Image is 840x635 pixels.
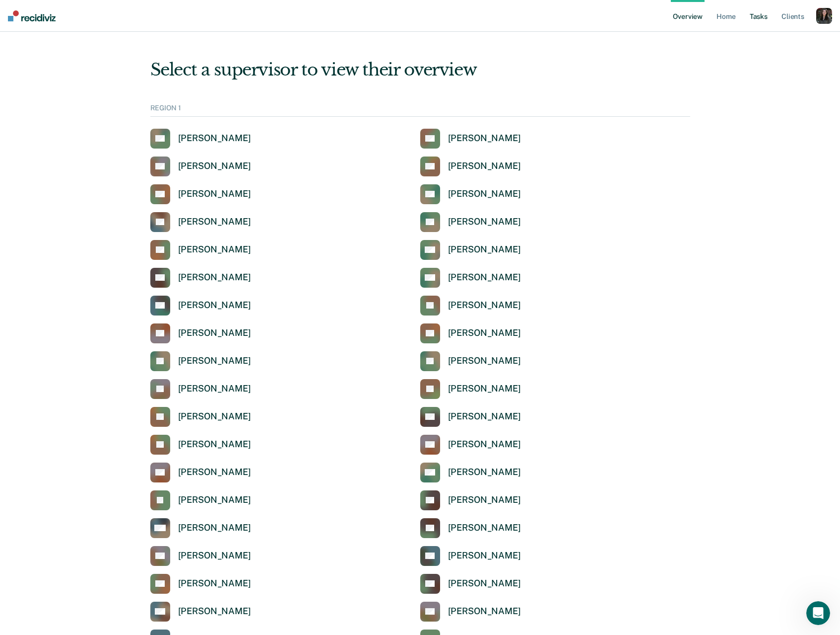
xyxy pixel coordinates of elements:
[420,602,521,622] a: [PERSON_NAME]
[178,160,251,172] div: [PERSON_NAME]
[150,546,251,566] a: [PERSON_NAME]
[150,463,251,482] a: [PERSON_NAME]
[420,129,521,149] a: [PERSON_NAME]
[8,10,56,21] img: Recidiviz
[420,490,521,510] a: [PERSON_NAME]
[448,411,521,422] div: [PERSON_NAME]
[178,550,251,561] div: [PERSON_NAME]
[448,244,521,255] div: [PERSON_NAME]
[150,323,251,343] a: [PERSON_NAME]
[806,601,830,625] iframe: Intercom live chat
[420,296,521,316] a: [PERSON_NAME]
[150,379,251,399] a: [PERSON_NAME]
[420,268,521,288] a: [PERSON_NAME]
[178,300,251,311] div: [PERSON_NAME]
[150,435,251,455] a: [PERSON_NAME]
[448,216,521,228] div: [PERSON_NAME]
[150,268,251,288] a: [PERSON_NAME]
[150,104,690,117] div: REGION 1
[178,244,251,255] div: [PERSON_NAME]
[178,522,251,534] div: [PERSON_NAME]
[178,467,251,478] div: [PERSON_NAME]
[448,439,521,450] div: [PERSON_NAME]
[178,327,251,339] div: [PERSON_NAME]
[150,602,251,622] a: [PERSON_NAME]
[150,407,251,427] a: [PERSON_NAME]
[150,518,251,538] a: [PERSON_NAME]
[178,133,251,144] div: [PERSON_NAME]
[448,300,521,311] div: [PERSON_NAME]
[420,351,521,371] a: [PERSON_NAME]
[420,323,521,343] a: [PERSON_NAME]
[448,355,521,367] div: [PERSON_NAME]
[150,157,251,176] a: [PERSON_NAME]
[178,606,251,617] div: [PERSON_NAME]
[150,351,251,371] a: [PERSON_NAME]
[150,296,251,316] a: [PERSON_NAME]
[178,411,251,422] div: [PERSON_NAME]
[448,272,521,283] div: [PERSON_NAME]
[178,188,251,200] div: [PERSON_NAME]
[150,490,251,510] a: [PERSON_NAME]
[448,522,521,534] div: [PERSON_NAME]
[448,494,521,506] div: [PERSON_NAME]
[178,272,251,283] div: [PERSON_NAME]
[178,216,251,228] div: [PERSON_NAME]
[150,60,690,80] div: Select a supervisor to view their overview
[448,606,521,617] div: [PERSON_NAME]
[420,240,521,260] a: [PERSON_NAME]
[178,355,251,367] div: [PERSON_NAME]
[448,188,521,200] div: [PERSON_NAME]
[448,550,521,561] div: [PERSON_NAME]
[150,240,251,260] a: [PERSON_NAME]
[420,212,521,232] a: [PERSON_NAME]
[178,439,251,450] div: [PERSON_NAME]
[150,574,251,594] a: [PERSON_NAME]
[420,435,521,455] a: [PERSON_NAME]
[420,546,521,566] a: [PERSON_NAME]
[420,574,521,594] a: [PERSON_NAME]
[420,379,521,399] a: [PERSON_NAME]
[448,467,521,478] div: [PERSON_NAME]
[420,407,521,427] a: [PERSON_NAME]
[150,129,251,149] a: [PERSON_NAME]
[150,184,251,204] a: [PERSON_NAME]
[448,578,521,589] div: [PERSON_NAME]
[420,518,521,538] a: [PERSON_NAME]
[420,157,521,176] a: [PERSON_NAME]
[448,160,521,172] div: [PERSON_NAME]
[448,133,521,144] div: [PERSON_NAME]
[150,212,251,232] a: [PERSON_NAME]
[420,463,521,482] a: [PERSON_NAME]
[448,383,521,395] div: [PERSON_NAME]
[420,184,521,204] a: [PERSON_NAME]
[448,327,521,339] div: [PERSON_NAME]
[178,578,251,589] div: [PERSON_NAME]
[178,383,251,395] div: [PERSON_NAME]
[178,494,251,506] div: [PERSON_NAME]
